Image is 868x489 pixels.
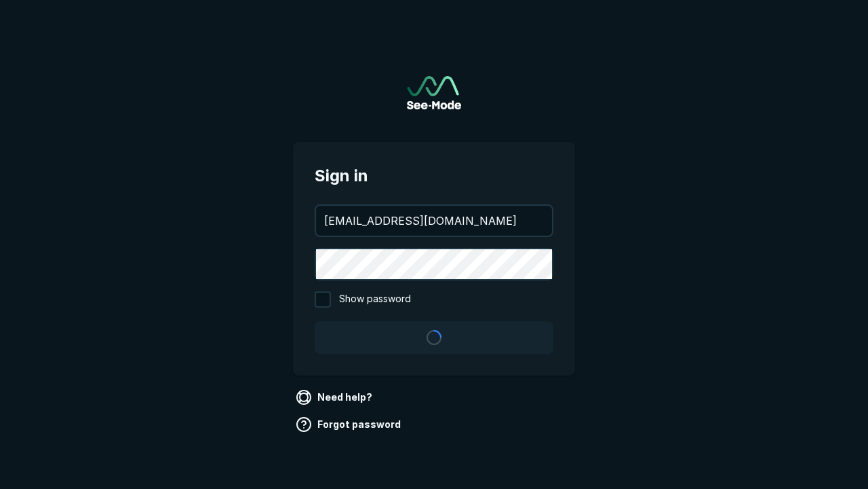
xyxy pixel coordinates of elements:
a: Forgot password [293,414,406,435]
input: your@email.com [316,206,552,236]
span: Sign in [315,164,553,188]
a: Go to sign in [407,76,461,109]
span: Show password [339,291,411,308]
a: Need help? [293,386,378,408]
img: See-Mode Logo [407,76,461,109]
